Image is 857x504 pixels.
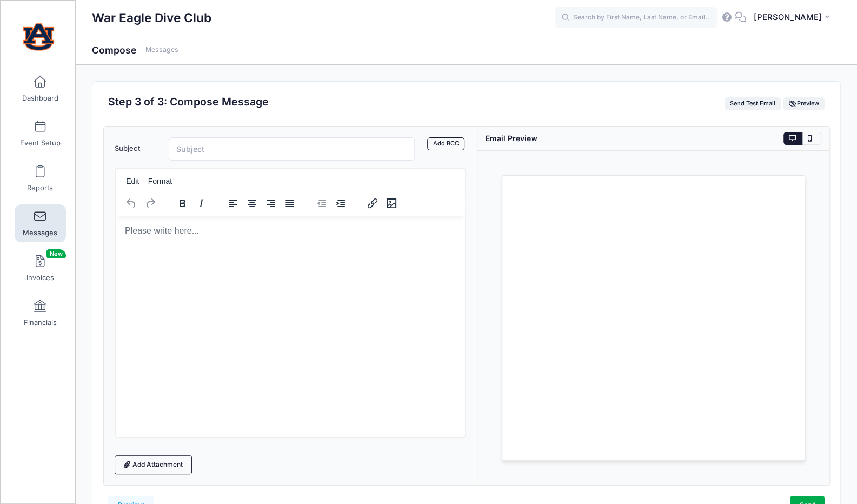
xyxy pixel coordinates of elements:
button: Bold [173,196,191,211]
div: formatting [167,193,217,214]
a: Financials [15,294,66,332]
a: Reports [15,160,66,197]
button: Preview [783,97,824,110]
button: Insert/edit link [363,196,382,211]
a: InvoicesNew [15,249,66,287]
button: Redo [141,196,160,211]
button: Align center [243,196,261,211]
input: Search by First Name, Last Name, or Email... [555,7,717,29]
iframe: Rich Text Area [116,216,466,437]
span: Reports [27,183,53,193]
a: Add Attachment [115,455,192,474]
a: Add BCC [427,137,464,150]
a: Messages [145,46,178,54]
span: [PERSON_NAME] [753,11,821,23]
a: Messages [15,204,66,242]
div: history [116,193,167,214]
a: War Eagle Dive Club [1,11,76,63]
div: alignment [217,193,306,214]
button: [PERSON_NAME] [746,5,841,30]
span: Messages [23,228,57,237]
a: Dashboard [15,70,66,108]
label: Subject [109,137,163,161]
img: War Eagle Dive Club [18,17,59,57]
span: Edit [126,177,139,185]
h1: War Eagle Dive Club [92,5,211,30]
div: indentation [306,193,357,214]
button: Increase indent [331,196,350,211]
div: image [357,193,407,214]
span: Financials [24,318,57,327]
span: Invoices [26,273,54,282]
input: Subject [169,137,415,161]
button: Align right [262,196,280,211]
span: Preview [789,100,819,107]
span: Format [148,177,172,185]
button: Insert/edit image [382,196,401,211]
h2: Step 3 of 3: Compose Message [108,96,269,108]
div: Email Preview [486,132,537,144]
span: New [46,249,66,258]
button: Align left [224,196,242,211]
button: Send Test Email [725,97,781,110]
span: Event Setup [20,138,61,148]
button: Justify [281,196,299,211]
button: Decrease indent [313,196,331,211]
button: Italic [192,196,210,211]
a: Event Setup [15,115,66,152]
button: Undo [122,196,141,211]
h1: Compose [92,44,178,56]
span: Dashboard [22,94,58,103]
